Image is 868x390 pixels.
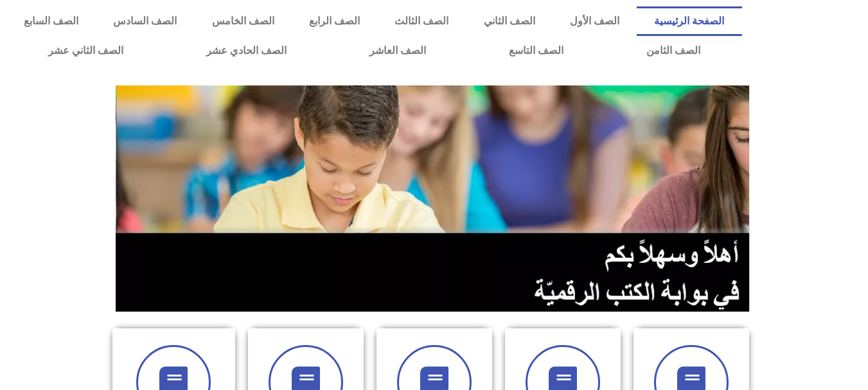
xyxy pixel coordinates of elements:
a: الصفحة الرئيسية [637,6,741,36]
a: الصف التاسع [467,36,605,66]
a: الصف الخامس [195,6,292,36]
a: الصف السادس [96,6,194,36]
a: الصف الرابع [292,6,377,36]
a: الصف الثاني عشر [6,36,164,66]
a: الصف العاشر [328,36,467,66]
a: الصف الثالث [377,6,466,36]
a: الصف الثامن [605,36,741,66]
a: الصف الحادي عشر [164,36,328,66]
a: الصف السابع [6,6,96,36]
a: الصف الثاني [466,6,553,36]
a: الصف الأول [553,6,637,36]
